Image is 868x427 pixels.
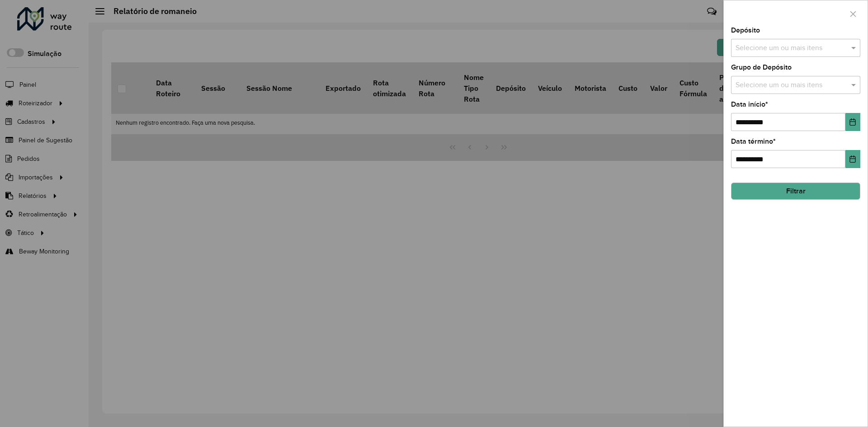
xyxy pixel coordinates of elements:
[731,62,792,73] label: Grupo de Depósito
[845,150,860,168] button: Choose Date
[731,183,860,200] button: Filtrar
[731,25,760,36] label: Depósito
[731,136,776,147] label: Data término
[731,99,768,110] label: Data início
[845,113,860,131] button: Choose Date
